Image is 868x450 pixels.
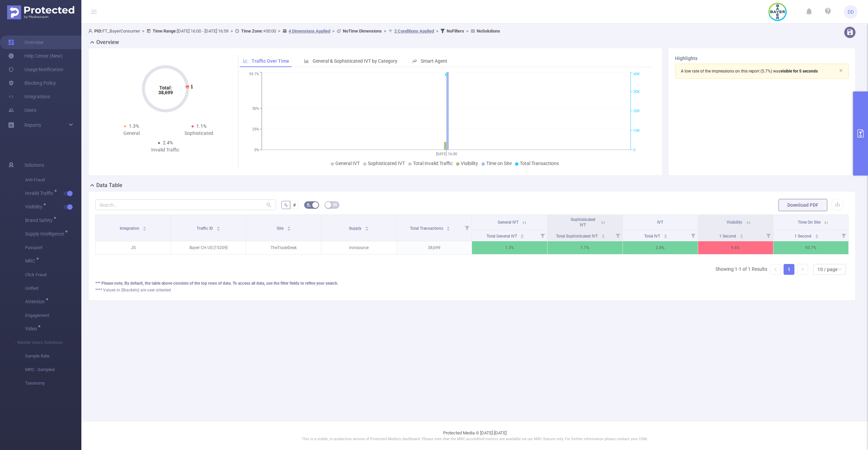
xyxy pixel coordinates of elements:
span: Taxonomy [25,376,81,390]
span: > [382,28,388,34]
span: DD [848,5,854,19]
span: Reports [24,122,41,128]
i: Filter menu [538,230,547,241]
div: Sort [287,225,291,229]
i: icon: caret-up [739,233,743,235]
i: icon: close [839,68,843,73]
b: PID: [94,28,102,34]
a: 1 [784,264,794,274]
span: > [229,28,235,34]
span: (5.7%) [681,69,818,74]
i: icon: caret-up [143,225,146,227]
span: Invalid Traffic [25,191,56,196]
div: Sort [446,225,450,229]
li: 1 [784,264,794,275]
span: Brand Safety [25,218,55,223]
i: icon: caret-up [447,225,450,227]
span: Traffic Over Time [252,58,289,64]
span: Traffic ID [197,226,214,231]
span: was [773,69,818,74]
footer: Protected Media © [DATE]-[DATE] [81,421,868,450]
p: 93.7% [773,241,848,254]
b: No Solutions [477,28,500,34]
u: 4 Dimensions Applied [289,28,330,34]
tspan: 40K [633,72,640,77]
tspan: 25% [252,127,259,131]
i: icon: bar-chart [304,59,309,63]
a: Integrations [8,90,50,103]
p: ironsource [321,241,396,254]
i: icon: left [773,267,777,271]
span: Click Fraud [25,268,81,282]
span: General & Sophisticated IVT by Category [313,58,397,64]
span: A low rate of the impressions on this report [681,69,759,74]
span: Sophisticated IVT [368,161,405,166]
i: icon: caret-down [601,236,605,238]
span: Unified [25,282,81,295]
a: Reports [24,118,41,132]
span: Visibility [461,161,478,166]
i: icon: caret-up [601,233,605,235]
tspan: 50% [252,106,259,111]
i: icon: right [801,267,805,271]
b: No Time Dimensions [343,28,382,34]
a: Overview [8,36,44,49]
tspan: 0 [633,148,635,152]
div: 10 / page [817,264,837,274]
i: icon: caret-down [520,236,524,238]
p: This is a stable, in production version of Protected Media's dashboard. Please note that the MRC ... [98,436,851,442]
i: icon: caret-down [664,236,668,238]
i: Filter menu [839,230,848,241]
span: 1 Second [794,234,812,239]
span: Supply Intelligence [25,231,66,236]
span: % [284,202,288,208]
li: Previous Page [770,264,781,275]
p: TheTradeDesk [246,241,321,254]
i: icon: line-chart [243,59,248,63]
span: # [293,202,296,208]
tspan: 93.7% [249,72,259,77]
a: Usage Notification [8,63,63,76]
span: MRC - Sampled [25,363,81,376]
div: Sort [664,233,668,237]
h2: Data Table [96,181,122,189]
i: icon: caret-down [447,228,450,230]
p: JS [96,241,171,254]
span: Visibility [727,220,742,225]
p: 38,699 [397,241,472,254]
span: > [464,28,471,34]
span: Time On Site [798,220,821,225]
tspan: 30K [633,89,640,94]
b: Time Zone: [241,28,263,34]
i: Filter menu [462,215,472,241]
div: Sort [365,225,369,229]
i: icon: table [333,203,337,207]
span: 1 Second [719,234,737,239]
span: Engagement [25,309,81,322]
tspan: 0% [254,148,259,152]
div: Sort [520,233,524,237]
tspan: [DATE] 16:00 [436,152,457,156]
span: Supply [349,226,362,231]
a: Blocking Policy [8,76,56,90]
tspan: 20K [633,109,640,114]
div: Sort [815,233,819,237]
span: Total Transactions [520,161,559,166]
h2: Overview [96,38,119,46]
div: Sort [601,233,605,237]
span: > [434,28,440,34]
u: 2 Conditions Applied [394,28,434,34]
i: icon: caret-down [216,228,220,230]
i: icon: caret-up [664,233,668,235]
span: Site [277,226,284,231]
button: Download PDF [778,199,827,211]
span: Total IVT [644,234,661,239]
i: icon: caret-up [520,233,524,235]
span: FT_BayerConsumer [DATE] 16:00 - [DATE] 16:59 +00:00 [88,28,500,34]
span: Time on Site [486,161,512,166]
i: icon: caret-down [815,236,818,238]
span: Anti-Fraud [25,173,81,187]
div: **** Values in (Brackets) are user attested [95,287,849,293]
p: 1.3% [472,241,547,254]
span: IVT [657,220,663,225]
